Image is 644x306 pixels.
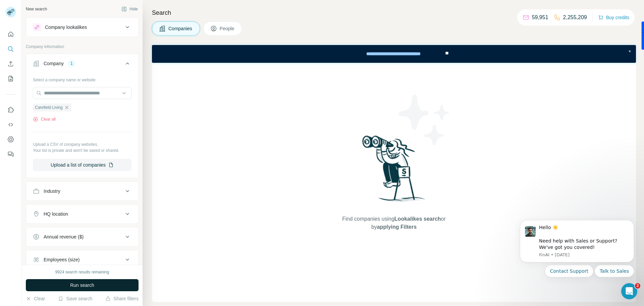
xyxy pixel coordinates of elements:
[152,45,636,63] iframe: Banner
[5,28,16,40] button: Quick start
[55,269,109,275] div: 9924 search results remaining
[26,44,139,50] p: Company information
[117,4,143,14] button: Hide
[220,25,235,32] span: People
[70,282,94,289] span: Run search
[33,116,56,122] button: Clear all
[44,233,84,240] div: Annual revenue ($)
[26,295,45,302] button: Clear
[5,58,16,70] button: Enrich CSV
[394,216,441,222] span: Lookalikes search
[45,24,87,31] div: Company lookalikes
[5,133,16,145] button: Dashboard
[168,25,193,32] span: Companies
[510,212,644,303] iframe: Intercom notifications message
[359,134,429,209] img: Surfe Illustration - Woman searching with binoculars
[35,104,63,111] span: Carefield Living
[340,215,447,231] span: Find companies using or by
[44,60,64,67] div: Company
[44,256,79,263] div: Employees (size)
[26,19,138,35] button: Company lookalikes
[44,211,68,217] div: HQ location
[26,183,138,199] button: Industry
[26,55,138,74] button: Company1
[26,279,139,291] button: Run search
[598,13,629,22] button: Buy credits
[152,8,636,17] h4: Search
[635,283,640,289] span: 2
[5,43,16,55] button: Search
[394,90,454,150] img: Surfe Illustration - Stars
[5,104,16,116] button: Use Surfe on LinkedIn
[377,224,417,230] span: applying Filters
[26,252,138,268] button: Employees (size)
[68,60,75,67] div: 1
[563,13,587,21] p: 2,255,209
[33,159,131,171] button: Upload a list of companies
[5,73,16,85] button: My lists
[5,148,16,160] button: Feedback
[58,295,92,302] button: Save search
[26,206,138,222] button: HQ location
[5,119,16,131] button: Use Surfe API
[33,147,131,154] p: Your list is private and won't be saved or shared.
[33,141,131,147] p: Upload a CSV of company websites.
[33,74,131,83] div: Select a company name or website
[26,229,138,245] button: Annual revenue ($)
[44,188,60,194] div: Industry
[105,295,139,302] button: Share filters
[26,6,47,12] div: New search
[621,283,637,299] iframe: Intercom live chat
[532,13,548,21] p: 59,951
